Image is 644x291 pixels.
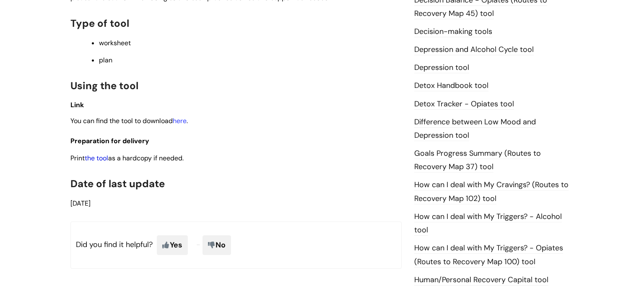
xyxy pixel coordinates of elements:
[70,79,138,92] span: Using the tool
[414,80,488,91] a: Detox Handbook tool
[157,235,188,255] span: Yes
[70,199,91,208] span: [DATE]
[173,116,187,125] a: here
[70,116,188,125] span: You can find the tool to download .
[414,148,541,173] a: Goals Progress Summary (Routes to Recovery Map 37) tool
[414,243,563,267] a: How can I deal with My Triggers? - Opiates (Routes to Recovery Map 100) tool
[70,221,402,268] p: Did you find it helpful?
[414,26,492,37] a: Decision-making tools
[70,177,165,190] span: Date of last update
[414,180,569,204] a: How can I deal with My Cravings? (Routes to Recovery Map 102) tool
[414,62,469,73] a: Depression tool
[414,99,514,110] a: Detox Tracker - Opiates tool
[203,235,231,255] span: No
[414,275,548,286] a: Human/Personal Recovery Capital tool
[70,136,149,145] span: Preparation for delivery
[85,154,108,162] a: the tool
[99,39,131,47] span: worksheet
[414,211,562,236] a: How can I deal with My Triggers? - Alcohol tool
[414,44,534,55] a: Depression and Alcohol Cycle tool
[99,56,112,64] span: plan
[414,117,536,141] a: Difference between Low Mood and Depression tool
[70,100,84,109] span: Link
[70,154,184,162] span: Print as a hardcopy if needed.
[70,17,129,30] span: Type of tool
